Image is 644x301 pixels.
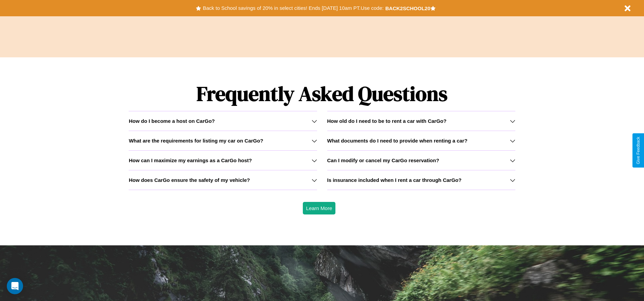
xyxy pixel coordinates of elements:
[327,138,467,144] h3: What documents do I need to provide when renting a car?
[7,278,23,294] div: Open Intercom Messenger
[327,157,439,163] h3: Can I modify or cancel my CarGo reservation?
[129,157,252,163] h3: How can I maximize my earnings as a CarGo host?
[129,177,250,183] h3: How does CarGo ensure the safety of my vehicle?
[303,202,336,214] button: Learn More
[327,118,447,124] h3: How old do I need to be to rent a car with CarGo?
[129,118,215,124] h3: How do I become a host on CarGo?
[129,76,515,111] h1: Frequently Asked Questions
[201,3,385,13] button: Back to School savings of 20% in select cities! Ends [DATE] 10am PT.Use code:
[327,177,462,183] h3: Is insurance included when I rent a car through CarGo?
[129,138,263,144] h3: What are the requirements for listing my car on CarGo?
[385,5,430,11] b: BACK2SCHOOL20
[636,137,641,164] div: Give Feedback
